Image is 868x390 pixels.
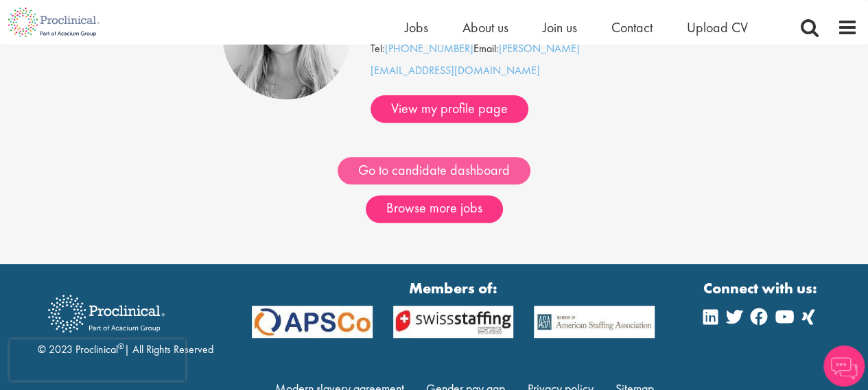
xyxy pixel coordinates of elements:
a: Jobs [405,19,428,36]
a: About us [462,19,508,36]
a: Contact [611,19,653,36]
strong: Members of: [252,278,655,299]
img: APSCo [383,306,524,338]
strong: Connect with us: [703,278,820,299]
a: Upload CV [687,19,748,36]
a: Browse more jobs [366,195,503,223]
a: Go to candidate dashboard [338,157,530,184]
iframe: reCAPTCHA [10,339,185,380]
img: APSCo [524,306,665,338]
div: © 2023 Proclinical | All Rights Reserved [38,284,213,358]
a: [PHONE_NUMBER] [385,41,473,56]
a: Join us [543,19,577,36]
img: Proclinical Recruitment [38,285,175,342]
img: APSCo [242,306,383,338]
img: Chatbot [823,345,865,387]
a: View my profile page [371,95,528,123]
